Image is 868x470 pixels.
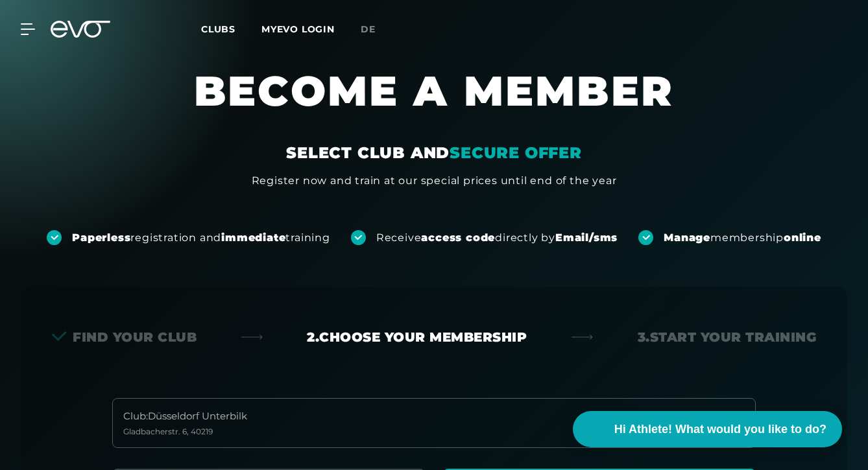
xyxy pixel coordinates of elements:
h1: BECOME A MEMBER [136,65,732,143]
strong: immediate [221,231,285,244]
span: de [361,23,376,35]
span: Clubs [201,23,235,35]
span: Hi Athlete! What would you like to do? [614,421,826,438]
div: SELECT CLUB AND [286,143,582,163]
div: Find your club [52,328,197,346]
div: membership [664,231,821,245]
div: 3. Start your Training [638,328,817,346]
div: Receive directly by [376,231,618,245]
strong: Manage [664,231,710,244]
div: registration and training [72,231,330,245]
button: Hi Athlete! What would you like to do? [573,411,842,447]
strong: Email/sms [555,231,618,244]
strong: online [784,231,821,244]
em: SECURE OFFER [450,143,582,162]
div: 2. Choose your membership [307,328,527,346]
a: MYEVO LOGIN [261,23,335,35]
div: Club : Düsseldorf Unterbilk [123,409,247,424]
div: Register now and train at our special prices until end of the year [252,173,617,189]
a: Clubs [201,23,261,35]
strong: Paperless [72,231,130,244]
div: Gladbacherstr. 6 , 40219 [123,427,247,437]
strong: access code [421,231,495,244]
a: de [361,22,391,37]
